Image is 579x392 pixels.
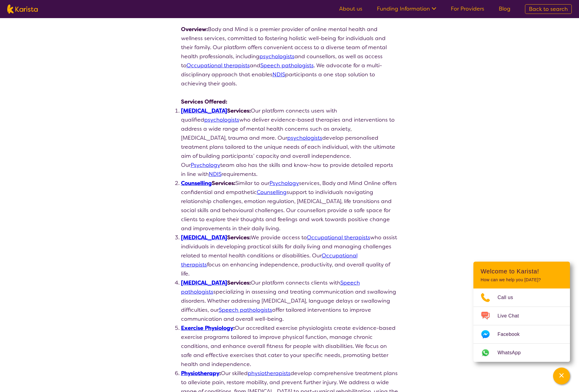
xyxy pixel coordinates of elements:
[287,134,322,142] a: psychologists
[451,5,484,12] a: For Providers
[181,278,398,323] li: Our platform connects clients with specializing in assessing and treating communication and swall...
[339,5,362,12] a: About us
[181,25,398,88] p: Body and Mind is a premier provider of online mental health and wellness services, committed to f...
[181,279,227,286] a: [MEDICAL_DATA]
[186,62,250,69] a: Occupational therapists
[272,71,285,78] a: NDIS
[259,53,294,60] a: psychologists
[181,323,398,369] li: Our accredited exercise physiologists create evidence-based exercise programs tailored to improve...
[498,293,520,302] span: Call us
[257,189,287,196] a: Counselling
[181,26,208,33] strong: Overview:
[181,324,233,332] a: Exercise Physiology
[219,306,272,314] a: Speech pathologists
[181,233,398,278] li: We provide access to who assist individuals in developing practical skills for daily living and m...
[181,106,398,179] li: Our platform connects users with qualified who deliver evidence-based therapies and interventions...
[181,179,398,233] li: Similar to our services, Body and Mind Online offers confidential and empathetic support to indiv...
[481,277,563,282] p: How can we help you [DATE]?
[525,4,572,14] a: Back to search
[473,262,570,362] div: Channel Menu
[181,180,235,187] strong: Services:
[498,330,527,339] span: Facebook
[473,344,570,362] a: Web link opens in a new tab.
[248,370,291,377] a: physiotherapists
[181,370,221,377] strong: :
[181,107,251,114] strong: Services:
[209,171,221,178] a: NDIS
[191,161,220,169] a: Psychology
[181,107,227,114] a: [MEDICAL_DATA]
[181,180,212,187] a: Counselling
[181,370,219,377] a: Physiotherapy
[269,180,299,187] a: Psychology
[529,5,568,13] span: Back to search
[307,234,370,241] a: Occupational therapists
[553,368,570,384] button: Channel Menu
[260,62,314,69] a: Speech pathologists
[181,234,251,241] strong: Services:
[181,98,227,105] strong: Services Offered:
[377,5,436,12] a: Funding Information
[498,311,526,320] span: Live Chat
[181,279,251,286] strong: Services:
[481,268,563,275] h2: Welcome to Karista!
[499,5,511,12] a: Blog
[498,348,528,357] span: WhatsApp
[7,5,38,14] img: Karista logo
[181,234,227,241] a: [MEDICAL_DATA]
[181,324,235,332] strong: :
[204,116,239,123] a: psychologists
[473,288,570,362] ul: Choose channel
